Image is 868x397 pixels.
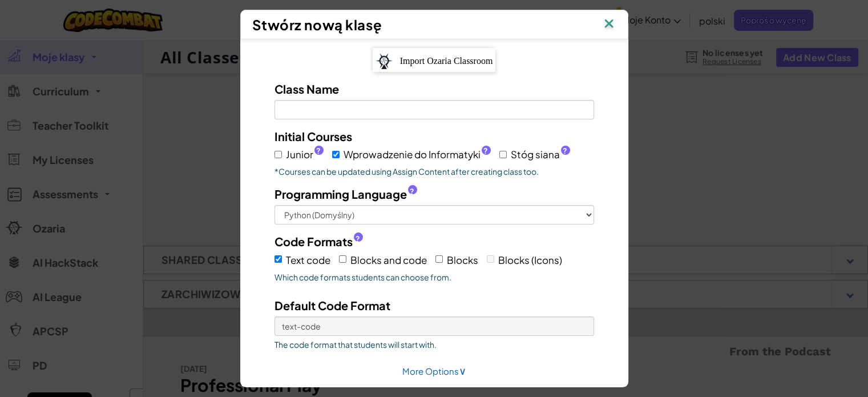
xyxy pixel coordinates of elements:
[483,146,488,155] span: ?
[400,56,493,66] span: Import Ozaria Classroom
[339,255,346,263] input: Blocks and code
[435,255,443,263] input: Blocks
[286,146,324,163] span: Junior
[274,186,407,202] span: Programming Language
[459,364,466,377] span: ∨
[274,233,353,250] span: Code Formats
[499,151,507,158] input: Stóg siana?
[316,146,321,155] span: ?
[511,146,570,163] span: Stóg siana
[356,234,360,243] span: ?
[274,255,282,263] input: Text code
[350,254,427,266] span: Blocks and code
[274,151,282,158] input: Junior?
[274,128,352,145] label: Initial Courses
[274,298,390,312] span: Default Code Format
[487,255,494,263] input: Blocks (Icons)
[274,339,594,350] span: The code format that students will start with.
[274,166,594,177] p: *Courses can be updated using Assign Content after creating class too.
[274,82,339,96] span: Class Name
[274,271,594,283] span: Which code formats students can choose from.
[498,254,562,266] span: Blocks (Icons)
[376,53,393,69] img: ozaria-logo.png
[252,16,382,33] span: Stwórz nową klasę
[601,16,616,33] img: IconClose.svg
[410,187,414,196] span: ?
[286,254,330,266] span: Text code
[344,146,491,163] span: Wprowadzenie do Informatyki
[563,146,567,155] span: ?
[332,151,340,158] input: Wprowadzenie do Informatyki?
[402,366,466,376] a: More Options
[447,254,478,266] span: Blocks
